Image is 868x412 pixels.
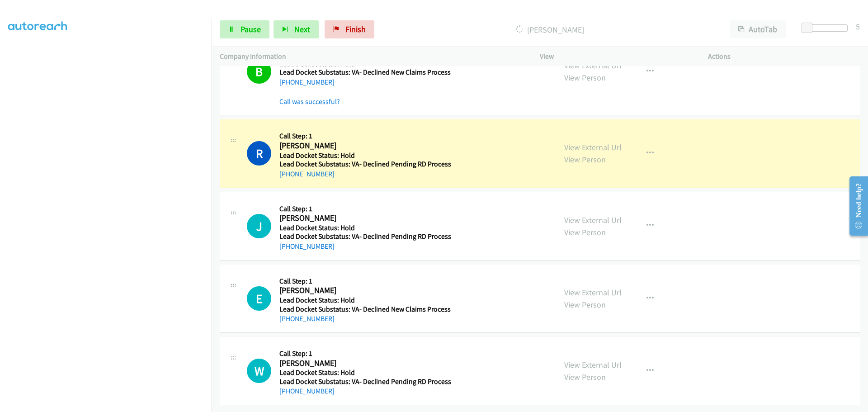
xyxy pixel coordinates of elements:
[247,359,271,383] h1: W
[274,20,319,38] button: Next
[564,299,606,310] a: View Person
[279,358,448,369] h2: [PERSON_NAME]
[564,154,606,165] a: View Person
[279,151,451,160] h5: Lead Docket Status: Hold
[247,59,271,84] h1: B
[279,223,451,232] h5: Lead Docket Status: Hold
[564,372,606,382] a: View Person
[856,20,860,33] div: 5
[279,377,451,386] h5: Lead Docket Substatus: VA- Declined Pending RD Process
[564,60,622,71] a: View External Url
[279,160,451,169] h5: Lead Docket Substatus: VA- Declined Pending RD Process
[279,68,451,77] h5: Lead Docket Substatus: VA- Declined New Claims Process
[279,314,335,323] a: [PHONE_NUMBER]
[247,286,271,311] div: The call is yet to be attempted
[564,72,606,83] a: View Person
[564,227,606,237] a: View Person
[540,51,692,62] p: View
[279,349,451,358] h5: Call Step: 1
[279,305,451,314] h5: Lead Docket Substatus: VA- Declined New Claims Process
[279,97,340,106] a: Call was successful?
[279,213,448,223] h2: [PERSON_NAME]
[220,51,524,62] p: Company Information
[806,24,848,32] div: Delay between calls (in seconds)
[247,359,271,383] div: The call is yet to be attempted
[279,277,451,286] h5: Call Step: 1
[247,286,271,311] h1: E
[279,141,448,151] h2: [PERSON_NAME]
[279,204,451,213] h5: Call Step: 1
[279,232,451,241] h5: Lead Docket Substatus: VA- Declined Pending RD Process
[247,141,271,166] h1: R
[241,24,261,34] span: Pause
[730,20,786,38] button: AutoTab
[564,287,622,298] a: View External Url
[294,24,310,34] span: Next
[279,242,335,251] a: [PHONE_NUMBER]
[279,78,335,86] a: [PHONE_NUMBER]
[564,215,622,225] a: View External Url
[279,387,335,395] a: [PHONE_NUMBER]
[279,296,451,305] h5: Lead Docket Status: Hold
[564,360,622,370] a: View External Url
[279,170,335,178] a: [PHONE_NUMBER]
[842,170,868,242] iframe: Resource Center
[279,368,451,377] h5: Lead Docket Status: Hold
[247,214,271,238] h1: J
[279,132,451,141] h5: Call Step: 1
[325,20,374,38] a: Finish
[279,285,448,296] h2: [PERSON_NAME]
[708,51,860,62] p: Actions
[345,24,366,34] span: Finish
[247,214,271,238] div: The call is yet to be attempted
[564,142,622,152] a: View External Url
[387,24,713,36] p: [PERSON_NAME]
[220,20,269,38] a: Pause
